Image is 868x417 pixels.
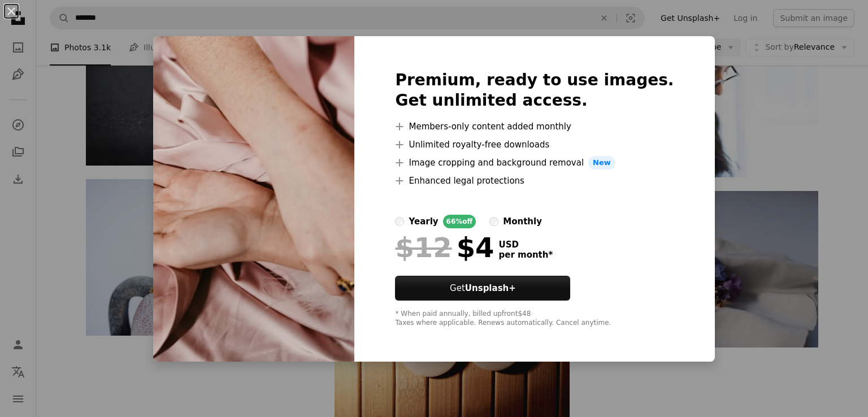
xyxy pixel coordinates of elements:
button: GetUnsplash+ [395,276,570,301]
div: 66% off [443,215,476,228]
span: New [588,156,615,170]
div: monthly [503,215,542,228]
h2: Premium, ready to use images. Get unlimited access. [395,70,674,111]
div: yearly [409,215,438,228]
li: Enhanced legal protections [395,174,674,188]
div: $4 [395,233,494,262]
input: monthly [489,217,498,226]
strong: Unsplash+ [465,283,516,293]
li: Members-only content added monthly [395,120,674,133]
span: per month * [498,250,553,260]
img: premium_photo-1667662923507-5edd1b607595 [153,36,354,362]
li: Unlimited royalty-free downloads [395,138,674,151]
span: $12 [395,233,452,262]
input: yearly66%off [395,217,404,226]
li: Image cropping and background removal [395,156,674,170]
div: * When paid annually, billed upfront $48 Taxes where applicable. Renews automatically. Cancel any... [395,310,674,328]
span: USD [498,240,553,250]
